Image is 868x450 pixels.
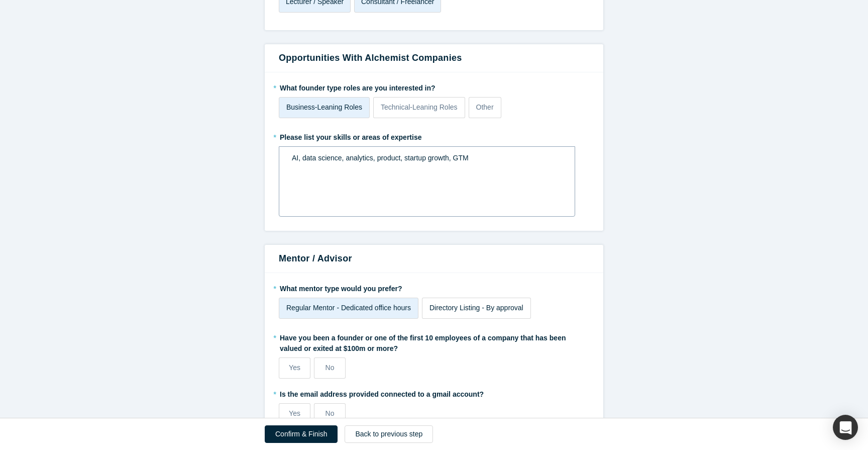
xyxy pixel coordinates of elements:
[265,425,338,443] button: Confirm & Finish
[279,329,589,354] label: Have you been a founder or one of the first 10 employees of a company that has been valued or exi...
[325,409,335,417] span: No
[286,150,569,166] div: rdw-editor
[476,102,494,113] p: Other
[279,280,589,294] label: What mentor type would you prefer?
[279,146,575,217] div: rdw-wrapper
[325,364,335,372] span: No
[289,364,300,372] span: Yes
[279,129,589,143] label: Please list your skills or areas of expertise
[286,304,411,312] span: Regular Mentor - Dedicated office hours
[279,51,589,65] h3: Opportunities with Alchemist companies
[381,102,458,113] p: Technical-Leaning Roles
[279,252,589,265] h3: Mentor / Advisor
[286,102,362,113] p: Business-Leaning Roles
[429,304,523,312] span: Directory Listing - By approval
[279,79,589,94] label: What founder type roles are you interested in?
[289,409,300,417] span: Yes
[279,386,589,400] label: Is the email address provided connected to a gmail account?
[292,154,469,162] span: AI, data science, analytics, product, startup growth, GTM
[345,425,433,443] button: Back to previous step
